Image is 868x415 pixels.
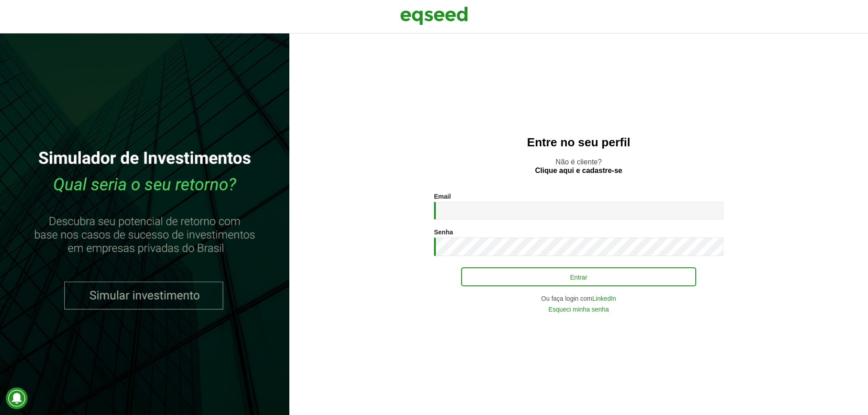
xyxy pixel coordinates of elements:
a: LinkedIn [592,295,616,302]
a: Clique aqui e cadastre-se [535,167,623,174]
a: Esqueci minha senha [548,306,609,312]
div: Ou faça login com [434,295,723,302]
button: Entrar [461,267,696,286]
label: Email [434,193,451,200]
img: EqSeed Logo [400,5,468,27]
label: Senha [434,229,453,235]
h2: Entre no seu perfil [307,136,850,149]
p: Não é cliente? [307,158,850,175]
